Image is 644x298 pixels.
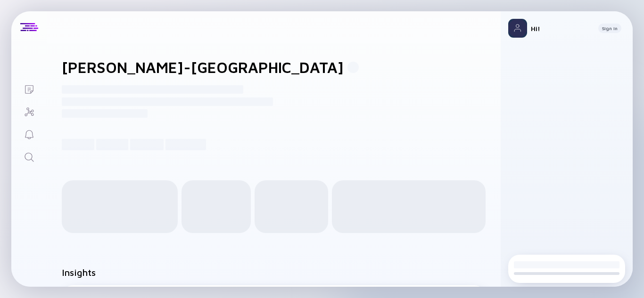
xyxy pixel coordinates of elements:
h2: Insights [62,267,96,278]
div: Hi! [531,24,591,32]
a: Reminders [11,122,47,145]
button: Sign In [598,24,621,33]
a: Lists [11,77,47,100]
h1: [PERSON_NAME]-[GEOGRAPHIC_DATA] [62,58,344,76]
a: Investor Map [11,100,47,122]
img: Profile Picture [508,19,527,38]
a: Search [11,145,47,168]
